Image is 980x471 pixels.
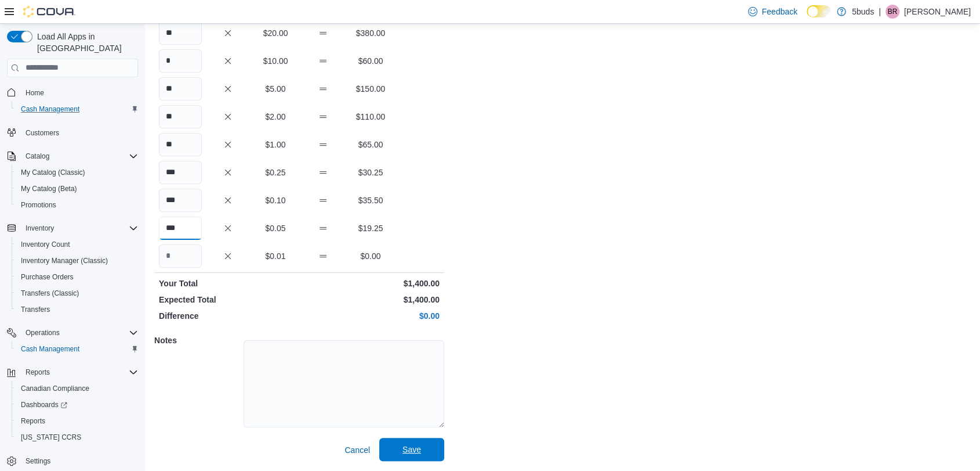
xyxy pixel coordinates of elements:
[159,278,297,289] p: Your Total
[21,256,108,265] span: Inventory Manager (Classic)
[21,416,45,426] span: Reports
[16,430,138,444] span: Washington CCRS
[12,236,143,253] button: Inventory Count
[16,254,112,268] a: Inventory Manager (Classic)
[16,342,138,356] span: Cash Management
[16,198,61,212] a: Promotions
[885,5,899,19] div: Briannen Rubin
[26,224,54,233] span: Inventory
[159,49,202,73] input: Quantity
[21,326,64,340] button: Operations
[16,398,72,412] a: Dashboards
[154,329,241,352] h5: Notes
[888,5,898,19] span: BR
[26,456,50,466] span: Settings
[21,184,77,193] span: My Catalog (Beta)
[21,384,89,393] span: Canadian Compliance
[349,222,392,234] p: $19.25
[21,85,138,100] span: Home
[12,164,143,181] button: My Catalog (Classic)
[12,301,143,318] button: Transfers
[21,125,138,140] span: Customers
[21,400,67,409] span: Dashboards
[349,55,392,67] p: $60.00
[159,189,202,212] input: Quantity
[16,430,86,444] a: [US_STATE] CCRS
[254,55,297,67] p: $10.00
[254,139,297,150] p: $1.00
[16,166,90,179] a: My Catalog (Classic)
[16,182,138,196] span: My Catalog (Beta)
[852,5,874,19] p: 5buds
[21,454,138,468] span: Settings
[21,149,54,163] button: Catalog
[379,438,444,461] button: Save
[26,368,50,377] span: Reports
[349,83,392,95] p: $150.00
[879,5,881,19] p: |
[302,278,440,289] p: $1,400.00
[16,102,84,116] a: Cash Management
[349,111,392,123] p: $110.00
[2,148,143,164] button: Catalog
[21,126,64,140] a: Customers
[254,83,297,95] p: $5.00
[159,294,297,305] p: Expected Total
[21,168,85,177] span: My Catalog (Classic)
[302,294,440,305] p: $1,400.00
[16,398,138,412] span: Dashboards
[349,195,392,206] p: $35.50
[349,27,392,39] p: $380.00
[23,6,75,17] img: Cova
[12,341,143,357] button: Cash Management
[16,414,50,428] a: Reports
[21,344,79,354] span: Cash Management
[16,182,82,196] a: My Catalog (Beta)
[2,452,143,469] button: Settings
[12,397,143,413] a: Dashboards
[340,438,375,462] button: Cancel
[21,433,81,442] span: [US_STATE] CCRS
[16,238,75,251] a: Inventory Count
[402,444,421,455] span: Save
[16,286,138,300] span: Transfers (Classic)
[21,365,138,379] span: Reports
[12,197,143,213] button: Promotions
[2,220,143,236] button: Inventory
[21,105,79,114] span: Cash Management
[21,365,55,379] button: Reports
[16,102,138,116] span: Cash Management
[21,240,70,249] span: Inventory Count
[2,124,143,141] button: Customers
[12,269,143,285] button: Purchase Orders
[21,221,59,235] button: Inventory
[254,250,297,262] p: $0.01
[807,5,831,17] input: Dark Mode
[12,429,143,445] button: [US_STATE] CCRS
[21,289,79,298] span: Transfers (Classic)
[26,88,44,98] span: Home
[254,111,297,123] p: $2.00
[349,250,392,262] p: $0.00
[16,414,138,428] span: Reports
[16,382,94,396] a: Canadian Compliance
[159,21,202,45] input: Quantity
[254,167,297,178] p: $0.25
[16,303,138,317] span: Transfers
[904,5,971,19] p: [PERSON_NAME]
[16,198,138,212] span: Promotions
[349,167,392,178] p: $30.25
[762,6,797,17] span: Feedback
[26,128,59,138] span: Customers
[159,245,202,268] input: Quantity
[21,272,74,282] span: Purchase Orders
[16,270,138,284] span: Purchase Orders
[21,221,138,235] span: Inventory
[2,364,143,380] button: Reports
[21,149,138,163] span: Catalog
[12,285,143,301] button: Transfers (Classic)
[159,77,202,100] input: Quantity
[26,328,60,337] span: Operations
[16,254,138,268] span: Inventory Manager (Classic)
[159,133,202,156] input: Quantity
